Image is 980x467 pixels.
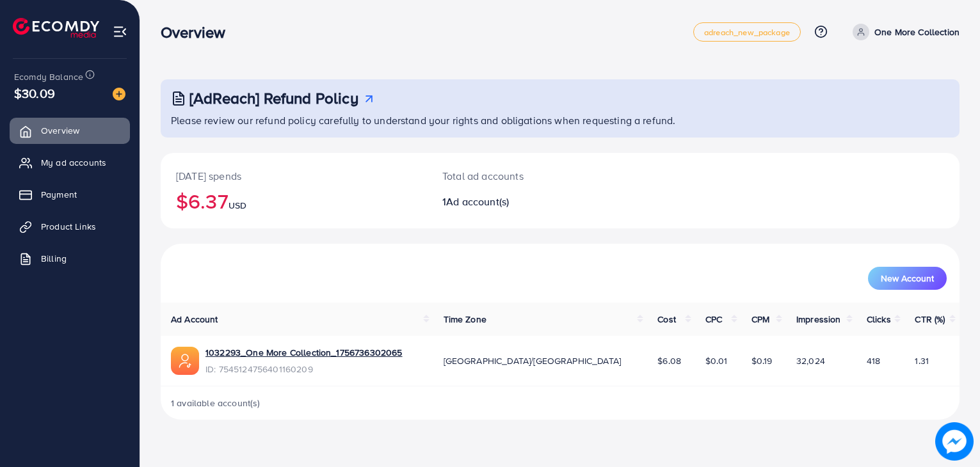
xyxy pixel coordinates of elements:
[705,354,728,367] span: $0.01
[189,89,358,107] h3: [AdReach] Refund Policy
[171,347,199,375] img: ic-ads-acc.e4c84228.svg
[10,150,130,175] a: My ad accounts
[444,354,622,367] span: [GEOGRAPHIC_DATA]/[GEOGRAPHIC_DATA]
[171,313,218,326] span: Ad Account
[704,28,790,36] span: adreach_new_package
[935,422,974,461] img: image
[444,313,486,326] span: Time Zone
[867,354,880,367] span: 418
[10,182,130,207] a: Payment
[171,397,261,409] span: 1 available account(s)
[10,214,130,239] a: Product Links
[205,346,403,359] a: 1032293_One More Collection_1756736302065
[176,189,412,213] h2: $6.37
[41,124,79,137] span: Overview
[442,168,611,184] p: Total ad accounts
[868,267,947,290] button: New Account
[796,354,825,367] span: 32,024
[874,24,960,40] p: One More Collection
[881,274,934,283] span: New Account
[113,88,125,100] img: image
[171,113,952,128] p: Please review our refund policy carefully to understand your rights and obligations when requesti...
[657,354,681,367] span: $6.08
[205,363,403,376] span: ID: 7545124756401160209
[229,199,246,212] span: USD
[10,246,130,271] a: Billing
[751,313,769,326] span: CPM
[446,194,509,209] span: Ad account(s)
[14,84,55,102] span: $30.09
[915,354,929,367] span: 1.31
[847,24,960,40] a: One More Collection
[41,220,96,233] span: Product Links
[13,18,99,38] img: logo
[657,313,676,326] span: Cost
[796,313,841,326] span: Impression
[161,23,236,42] h3: Overview
[442,196,611,208] h2: 1
[113,24,127,39] img: menu
[915,313,945,326] span: CTR (%)
[14,70,83,83] span: Ecomdy Balance
[10,118,130,143] a: Overview
[705,313,722,326] span: CPC
[41,188,77,201] span: Payment
[41,156,106,169] span: My ad accounts
[867,313,891,326] span: Clicks
[693,22,801,42] a: adreach_new_package
[751,354,773,367] span: $0.19
[41,252,67,265] span: Billing
[176,168,412,184] p: [DATE] spends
